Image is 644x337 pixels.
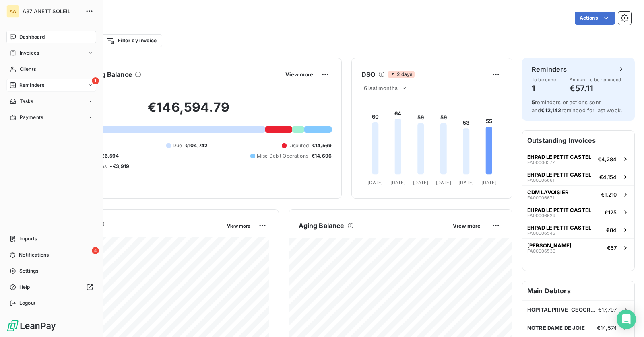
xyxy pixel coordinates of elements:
tspan: [DATE] [413,180,428,185]
button: EHPAD LE PETIT CASTELFA00006629€125 [522,203,634,221]
span: View more [227,223,250,229]
span: FA00006545 [527,231,555,236]
span: CDM LAVOISIER [527,189,569,195]
button: EHPAD LE PETIT CASTELFA00006545€84 [522,221,634,238]
tspan: [DATE] [390,180,406,185]
span: Logout [19,300,35,307]
tspan: [DATE] [481,180,497,185]
span: €57 [607,245,617,251]
span: €14,574 [597,325,617,331]
tspan: [DATE] [436,180,451,185]
span: 2 days [388,71,415,78]
span: HOPITAL PRIVE [GEOGRAPHIC_DATA] [527,306,598,313]
span: 4 [92,247,99,254]
button: Actions [575,12,615,25]
span: €6,594 [101,152,119,160]
button: Filter by invoice [101,34,162,47]
span: Notifications [19,251,49,259]
h6: Main Debtors [522,281,634,300]
span: FA00006577 [527,160,555,165]
span: Invoices [20,49,39,57]
span: Tasks [20,98,33,105]
span: FA00006629 [527,213,555,218]
span: View more [285,71,313,78]
span: To be done [532,77,556,82]
span: Disputed [288,142,309,149]
button: View more [225,222,253,229]
button: EHPAD LE PETIT CASTELFA00006661€4,154 [522,168,634,185]
span: €4,284 [598,156,617,162]
span: EHPAD LE PETIT CASTEL [527,224,591,231]
span: €12,142 [541,107,561,113]
span: Settings [19,267,38,275]
span: Misc Debit Operations [257,152,308,160]
span: Monthly Revenue [45,229,221,237]
button: EHPAD LE PETIT CASTELFA00006577€4,284 [522,150,634,168]
h4: 1 [532,82,556,95]
h6: Outstanding Invoices [522,131,634,150]
h6: Reminders [532,64,567,74]
span: €17,797 [598,306,617,313]
h2: €146,594.79 [45,99,332,123]
tspan: [DATE] [367,180,383,185]
span: 1 [92,77,99,84]
h6: DSO [361,70,375,79]
span: A37 ANETT SOLEIL [23,8,80,14]
span: Payments [20,114,43,121]
span: €14,569 [312,142,332,149]
a: Help [6,281,96,294]
span: Reminders [19,82,44,89]
div: AA [6,5,19,18]
span: €1,210 [601,191,617,198]
span: FA00006661 [527,178,554,183]
span: €104,742 [185,142,208,149]
span: EHPAD LE PETIT CASTEL [527,207,591,213]
span: Amount to be reminded [570,77,621,82]
span: FA00006536 [527,249,555,253]
span: [PERSON_NAME] [527,242,572,249]
span: reminders or actions sent and reminded for last week. [532,99,622,113]
span: €125 [605,209,617,216]
span: Dashboard [19,33,45,41]
span: FA00006671 [527,195,554,200]
tspan: [DATE] [458,180,474,185]
span: EHPAD LE PETIT CASTEL [527,171,591,178]
span: View more [453,222,481,229]
span: Clients [20,66,36,73]
span: -€3,919 [110,163,129,170]
button: CDM LAVOISIERFA00006671€1,210 [522,185,634,203]
button: View more [283,71,316,78]
div: Open Intercom Messenger [617,310,636,329]
span: NOTRE DAME DE JOIE [527,325,585,331]
span: €4,154 [599,174,617,180]
button: View more [450,222,483,229]
span: €84 [606,227,617,233]
span: Help [19,284,30,291]
span: 6 last months [364,85,398,91]
span: EHPAD LE PETIT CASTEL [527,154,591,160]
span: €14,696 [312,152,332,160]
h4: €57.11 [570,82,621,95]
span: Due [173,142,182,149]
img: Logo LeanPay [6,319,56,332]
h6: Aging Balance [299,221,345,230]
span: Imports [19,235,37,242]
span: 5 [532,99,535,105]
button: [PERSON_NAME]FA00006536€57 [522,238,634,256]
